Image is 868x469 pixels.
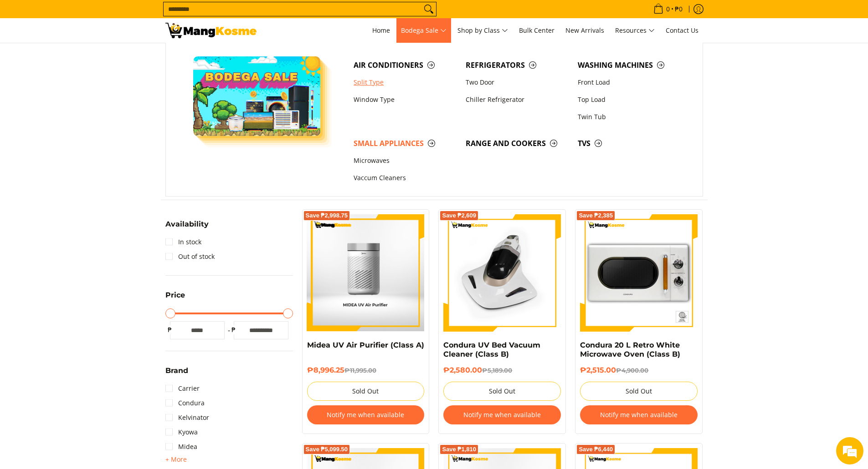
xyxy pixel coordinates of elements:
[354,138,457,149] span: Small Appliances
[573,135,685,152] a: TVs
[578,138,681,149] span: TVs
[466,60,569,71] span: Refrigerators
[165,221,209,228] span: Availability
[443,366,561,375] h6: ₱2,580.00
[443,214,561,332] img: Condura UV Bed Vacuum Cleaner (Class B)
[443,405,561,424] button: Notify me when available
[165,325,175,334] span: ₱
[165,292,185,299] span: Price
[665,6,671,12] span: 0
[580,341,680,358] a: Condura 20 L Retro White Microwave Oven (Class B)
[349,91,461,108] a: Window Type
[461,135,573,152] a: Range and Cookers
[165,367,188,374] span: Brand
[165,221,209,235] summary: Open
[372,26,390,35] span: Home
[266,18,703,43] nav: Main Menu
[561,18,609,43] a: New Arrivals
[349,56,461,74] a: Air Conditioners
[611,18,659,43] a: Resources
[651,4,685,14] span: •
[443,341,540,358] a: Condura UV Bed Vacuum Cleaner (Class B)
[229,325,238,334] span: ₱
[349,152,461,170] a: Microwaves
[165,23,257,38] img: Small Appliances l Mang Kosme: Home Appliances Warehouse Sale | Page 4
[349,135,461,152] a: Small Appliances
[661,18,703,43] a: Contact Us
[165,381,200,396] a: Carrier
[307,341,424,349] a: Midea UV Air Purifier (Class A)
[306,213,348,218] span: Save ₱2,998.75
[578,60,681,71] span: Washing Machines
[580,382,698,401] button: Sold Out
[165,410,209,425] a: Kelvinator
[673,6,684,12] span: ₱0
[307,214,425,332] img: midea-air purifier-with UV-technology-front-view-mang-kosme
[580,366,698,375] h6: ₱2,515.00
[461,56,573,74] a: Refrigerators
[165,367,188,381] summary: Open
[354,60,457,71] span: Air Conditioners
[165,456,187,463] span: + More
[165,454,187,465] summary: Open
[579,213,613,218] span: Save ₱2,385
[519,26,555,35] span: Bulk Center
[165,292,185,306] summary: Open
[514,18,559,43] a: Bulk Center
[565,26,604,35] span: New Arrivals
[344,367,376,374] del: ₱11,995.00
[666,26,699,35] span: Contact Us
[193,56,321,136] img: Bodega Sale
[457,25,508,36] span: Shop by Class
[573,56,685,74] a: Washing Machines
[307,405,425,424] button: Notify me when available
[307,382,425,401] button: Sold Out
[461,91,573,108] a: Chiller Refrigerator
[573,108,685,126] a: Twin Tub
[579,447,613,452] span: Save ₱6,440
[580,214,698,332] img: condura-vintage-style-20-liter-micowave-oven-with-icc-sticker-class-b-full-front-view-mang-kosme
[482,367,512,374] del: ₱5,189.00
[616,367,648,374] del: ₱4,900.00
[421,2,436,16] button: Search
[165,425,198,439] a: Kyowa
[165,439,197,454] a: Midea
[306,447,348,452] span: Save ₱5,099.50
[165,396,205,410] a: Condura
[573,91,685,108] a: Top Load
[615,25,655,36] span: Resources
[368,18,395,43] a: Home
[349,74,461,91] a: Split Type
[442,447,476,452] span: Save ₱1,810
[573,74,685,91] a: Front Load
[165,249,215,264] a: Out of stock
[401,25,447,36] span: Bodega Sale
[165,235,201,249] a: In stock
[453,18,513,43] a: Shop by Class
[396,18,451,43] a: Bodega Sale
[443,382,561,401] button: Sold Out
[442,213,476,218] span: Save ₱2,609
[466,138,569,149] span: Range and Cookers
[349,170,461,187] a: Vaccum Cleaners
[307,366,425,375] h6: ₱8,996.25
[580,405,698,424] button: Notify me when available
[461,74,573,91] a: Two Door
